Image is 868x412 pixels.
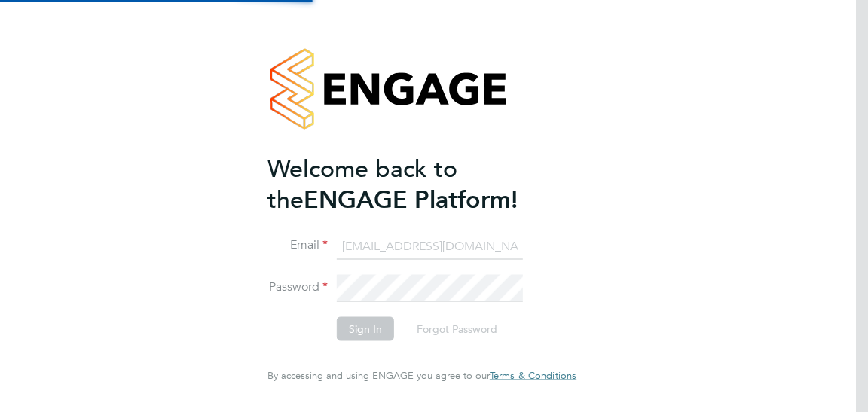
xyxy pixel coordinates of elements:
span: Welcome back to the [267,154,457,214]
h2: ENGAGE Platform! [267,153,561,215]
input: Enter your work email... [337,233,523,260]
label: Password [267,279,328,295]
span: Terms & Conditions [490,369,576,382]
label: Email [267,237,328,253]
button: Forgot Password [405,317,509,341]
a: Terms & Conditions [490,370,576,382]
button: Sign In [337,317,394,341]
span: By accessing and using ENGAGE you agree to our [267,369,576,382]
